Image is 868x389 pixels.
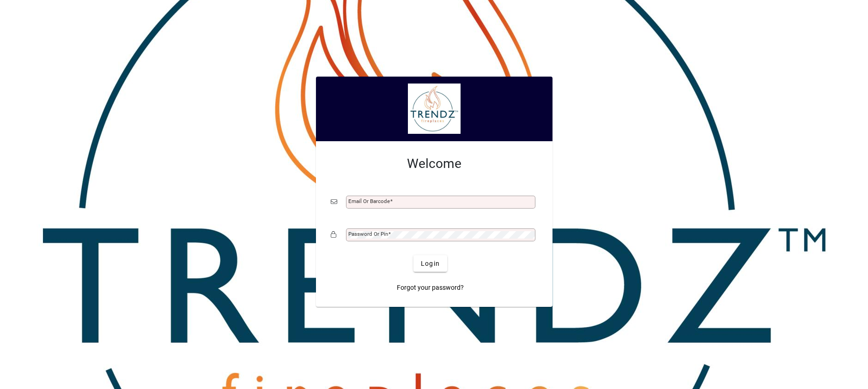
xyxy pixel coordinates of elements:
span: Login [421,259,440,269]
mat-label: Password or Pin [348,231,388,237]
a: Forgot your password? [393,279,467,296]
mat-label: Email or Barcode [348,198,390,204]
h2: Welcome [331,156,538,172]
span: Forgot your password? [397,283,464,293]
button: Login [413,255,447,272]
